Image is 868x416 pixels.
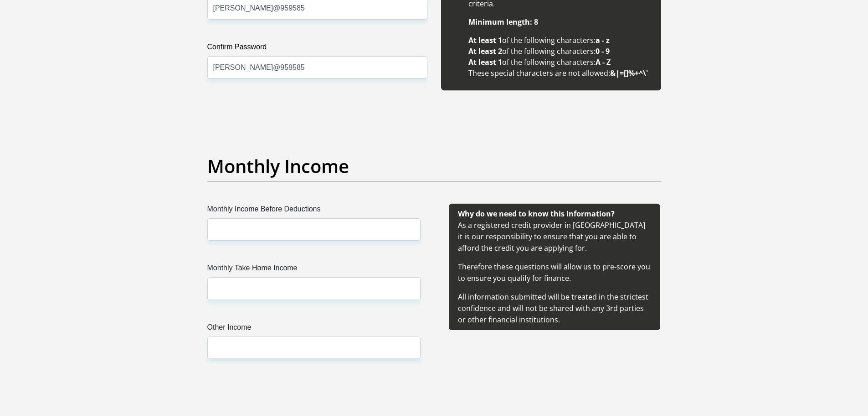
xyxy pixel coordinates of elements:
span: As a registered credit provider in [GEOGRAPHIC_DATA] it is our responsibility to ensure that you ... [458,209,650,325]
input: Other Income [207,337,421,359]
h2: Monthly Income [207,155,661,177]
b: Why do we need to know this information? [458,209,615,219]
label: Monthly Income Before Deductions [207,204,421,218]
b: &|=[]%+^\' [610,68,648,78]
b: 0 - 9 [596,46,610,56]
b: Minimum length: 8 [468,17,538,27]
li: of the following characters: [468,46,652,57]
li: of the following characters: [468,35,652,46]
input: Monthly Take Home Income [207,277,421,300]
b: At least 1 [468,35,502,45]
label: Monthly Take Home Income [207,263,421,277]
label: Other Income [207,322,421,337]
b: At least 2 [468,46,502,56]
input: Confirm Password [207,56,427,79]
label: Confirm Password [207,42,427,56]
input: Monthly Income Before Deductions [207,218,421,241]
li: of the following characters: [468,57,652,68]
b: A - Z [596,57,611,67]
b: At least 1 [468,57,502,67]
b: a - z [596,35,610,45]
li: These special characters are not allowed: [468,68,652,79]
